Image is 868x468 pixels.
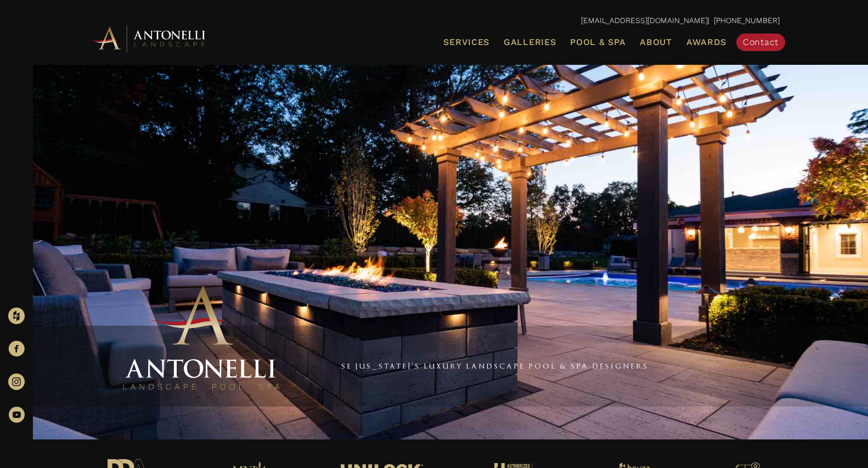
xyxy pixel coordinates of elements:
img: Antonelli Horizontal Logo [88,23,209,53]
p: | [PHONE_NUMBER] [88,14,780,28]
a: Awards [682,35,731,49]
a: Galleries [499,35,560,49]
a: SE [US_STATE]'s Luxury Landscape Pool & Spa Designers [341,361,649,370]
span: Pool & Spa [570,37,625,47]
a: Contact [736,34,785,51]
a: About [635,35,677,49]
span: Awards [686,37,726,47]
img: Antonelli Stacked Logo [119,282,284,395]
a: Services [439,35,494,49]
span: About [640,38,672,47]
span: Galleries [504,37,556,47]
img: Houzz [8,308,25,324]
span: Contact [743,37,779,47]
a: [EMAIL_ADDRESS][DOMAIN_NAME] [581,16,708,25]
a: Pool & Spa [566,35,630,49]
span: Services [443,38,489,47]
